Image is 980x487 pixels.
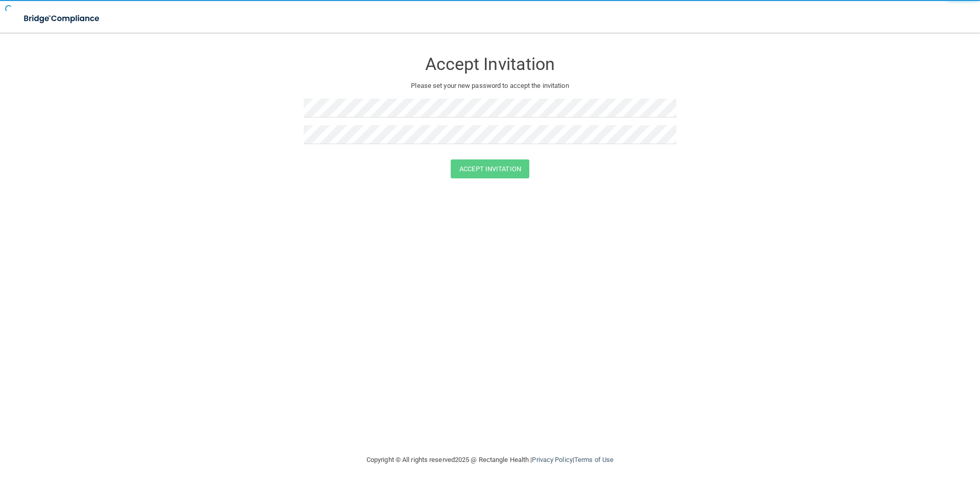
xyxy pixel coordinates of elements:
h3: Accept Invitation [304,55,676,74]
p: Please set your new password to accept the invitation [311,80,669,92]
button: Accept Invitation [451,159,529,178]
img: bridge_compliance_login_screen.278c3ca4.svg [15,8,109,29]
a: Privacy Policy [532,456,572,463]
div: Copyright © All rights reserved 2025 @ Rectangle Health | | [304,444,676,476]
a: Terms of Use [574,456,614,463]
